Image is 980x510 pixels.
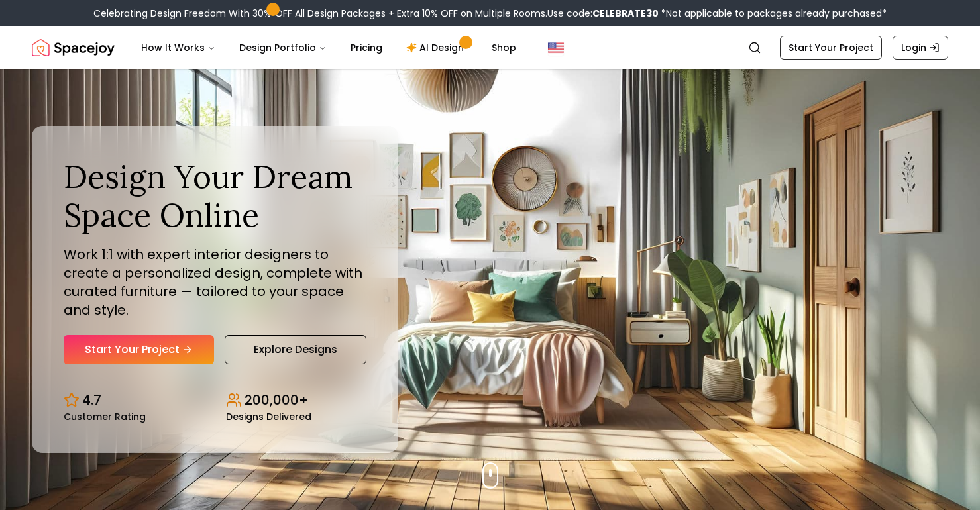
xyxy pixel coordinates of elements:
[226,412,311,421] small: Designs Delivered
[32,34,115,61] a: Spacejoy
[32,34,115,61] img: Spacejoy Logo
[893,36,948,60] a: Login
[659,7,887,20] span: *Not applicable to packages already purchased*
[481,34,527,61] a: Shop
[592,7,659,20] b: CELEBRATE30
[64,380,366,421] div: Design stats
[340,34,393,61] a: Pricing
[93,7,887,20] div: Celebrating Design Freedom With 30% OFF All Design Packages + Extra 10% OFF on Multiple Rooms.
[548,40,564,56] img: United States
[780,36,882,60] a: Start Your Project
[547,7,659,20] span: Use code:
[131,34,226,61] button: How It Works
[64,158,366,234] h1: Design Your Dream Space Online
[396,34,478,61] a: AI Design
[131,34,527,61] nav: Main
[32,26,948,69] nav: Global
[225,335,366,364] a: Explore Designs
[64,412,146,421] small: Customer Rating
[229,34,337,61] button: Design Portfolio
[245,391,308,409] p: 200,000+
[82,391,101,409] p: 4.7
[64,335,214,364] a: Start Your Project
[64,245,366,319] p: Work 1:1 with expert interior designers to create a personalized design, complete with curated fu...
